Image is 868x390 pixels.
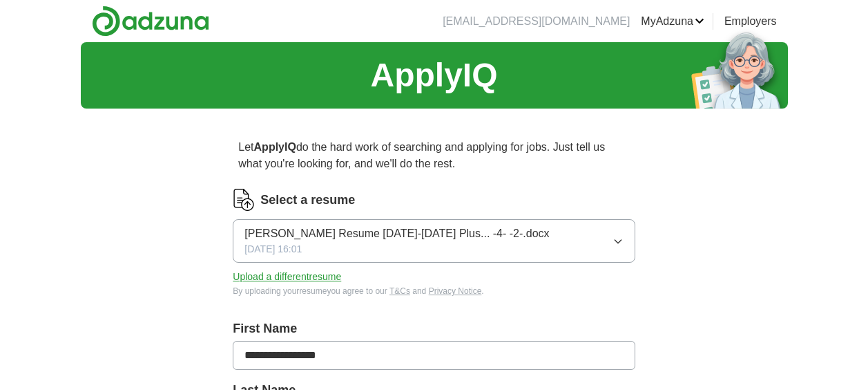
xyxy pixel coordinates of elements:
[233,189,255,211] img: CV Icon
[233,319,635,338] label: First Name
[260,191,355,210] label: Select a resume
[233,219,635,263] button: [PERSON_NAME] Resume [DATE]-[DATE] Plus... -4- -2-.docx[DATE] 16:01
[244,242,302,257] span: [DATE] 16:01
[641,13,704,30] a: MyAdzuna
[724,13,777,30] a: Employers
[370,50,497,100] h1: ApplyIQ
[233,285,635,297] div: By uploading your resume you agree to our and .
[233,133,635,178] p: Let do the hard work of searching and applying for jobs. Just tell us what you're looking for, an...
[254,141,296,153] strong: ApplyIQ
[244,225,549,242] span: [PERSON_NAME] Resume [DATE]-[DATE] Plus... -4- -2-.docx
[429,286,482,296] a: Privacy Notice
[233,270,341,284] button: Upload a differentresume
[443,13,630,30] li: [EMAIL_ADDRESS][DOMAIN_NAME]
[389,286,410,296] a: T&Cs
[92,6,209,37] img: Adzuna logo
